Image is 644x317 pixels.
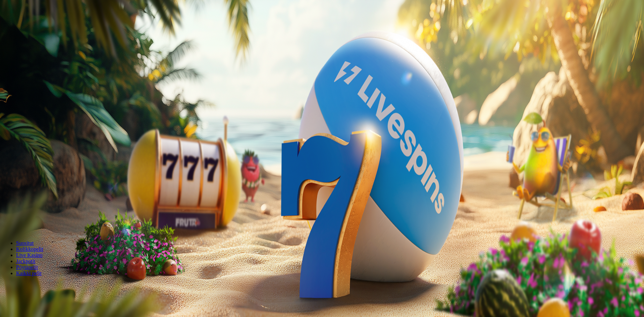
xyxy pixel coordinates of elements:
[16,264,38,270] a: Pöytäpelit
[16,270,42,276] a: Kaikki pelit
[16,258,36,264] a: Jackpotit
[16,252,43,258] a: Live Kasino
[16,240,34,246] a: Suositut
[3,229,641,276] nav: Lobby
[16,246,43,252] a: Kolikkopelit
[3,229,641,289] header: Lobby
